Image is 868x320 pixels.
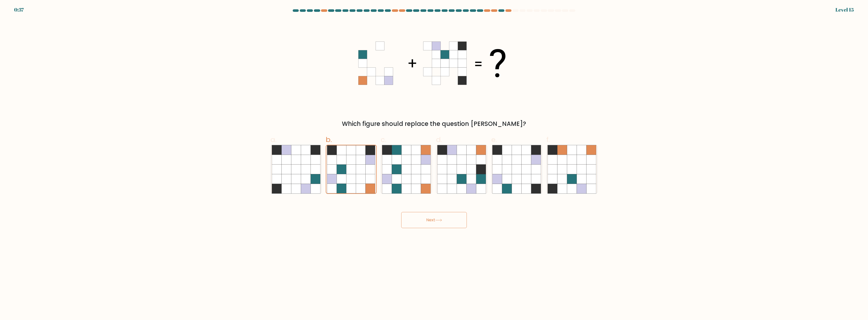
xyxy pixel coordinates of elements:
[436,135,442,145] span: d.
[381,135,386,145] span: c.
[270,135,277,145] span: a.
[401,212,467,228] button: Next
[274,119,594,128] div: Which figure should replace the question [PERSON_NAME]?
[546,135,550,145] span: f.
[491,135,497,145] span: e.
[326,135,332,145] span: b.
[14,6,24,14] div: 0:37
[835,6,854,14] div: Level 15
